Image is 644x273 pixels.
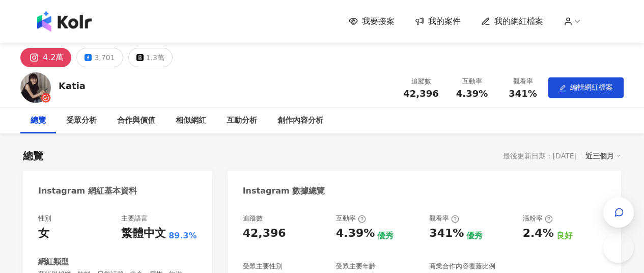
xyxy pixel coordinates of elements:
[31,115,46,127] div: 總覽
[466,230,483,241] div: 優秀
[403,88,438,99] span: 42,396
[456,89,488,99] span: 4.39%
[481,16,543,27] a: 我的網紅檔案
[37,11,92,32] img: logo
[176,115,206,127] div: 相似網紅
[23,149,43,163] div: 總覽
[121,214,148,223] div: 主要語言
[169,230,197,241] span: 89.3%
[402,76,440,87] div: 追蹤數
[362,16,395,27] span: 我要接案
[349,16,395,27] a: 我要接案
[509,89,537,99] span: 341%
[146,50,164,65] div: 1.3萬
[559,85,566,92] span: edit
[94,50,115,65] div: 3,701
[453,76,491,87] div: 互動率
[556,230,573,241] div: 良好
[243,262,283,271] div: 受眾主要性別
[38,226,49,241] div: 女
[38,185,137,197] div: Instagram 網紅基本資料
[121,226,166,241] div: 繁體中文
[415,16,461,27] a: 我的案件
[523,226,554,241] div: 2.4%
[523,214,553,223] div: 漲粉率
[548,77,624,98] button: edit編輯網紅檔案
[277,115,323,127] div: 創作內容分析
[76,48,123,67] button: 3,701
[38,214,51,223] div: 性別
[59,79,86,92] div: Katia
[336,214,366,223] div: 互動率
[243,185,325,197] div: Instagram 數據總覽
[503,152,577,160] div: 最後更新日期：[DATE]
[503,76,542,87] div: 觀看率
[429,226,464,241] div: 341%
[336,226,375,241] div: 4.39%
[20,72,51,103] img: KOL Avatar
[43,50,64,65] div: 4.2萬
[570,83,613,91] span: 編輯網紅檔案
[38,257,69,267] div: 網紅類型
[227,115,257,127] div: 互動分析
[585,149,621,162] div: 近三個月
[66,115,97,127] div: 受眾分析
[243,226,286,241] div: 42,396
[428,16,461,27] span: 我的案件
[429,214,459,223] div: 觀看率
[128,48,173,67] button: 1.3萬
[429,262,495,271] div: 商業合作內容覆蓋比例
[117,115,155,127] div: 合作與價值
[377,230,394,241] div: 優秀
[336,262,376,271] div: 受眾主要年齡
[603,232,634,263] iframe: Help Scout Beacon - Open
[494,16,543,27] span: 我的網紅檔案
[20,48,71,67] button: 4.2萬
[243,214,263,223] div: 追蹤數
